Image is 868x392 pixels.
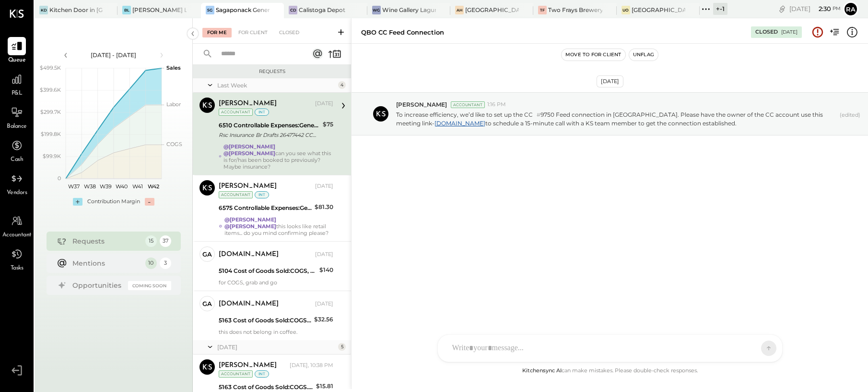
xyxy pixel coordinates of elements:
[315,183,333,190] div: [DATE]
[316,381,333,391] div: $15.81
[40,86,61,93] text: $399.6K
[840,111,860,127] span: (edited)
[43,153,61,159] text: $99.9K
[338,81,346,89] div: 4
[202,250,212,259] div: ga
[219,121,320,130] div: 6510 Controllable Expenses:General & Administrative Expenses:Consulting
[72,236,141,246] div: Requests
[224,216,276,223] strong: @[PERSON_NAME]
[217,81,336,89] div: Last Week
[7,122,27,131] span: Balance
[219,99,277,109] div: [PERSON_NAME]
[40,109,61,115] text: $299.7K
[7,189,27,197] span: Vendors
[224,216,333,236] div: this looks like retail items... do you mind confirming please?
[372,6,381,14] div: WG
[319,265,333,275] div: $140
[198,68,346,75] div: Requests
[219,250,279,259] div: [DOMAIN_NAME]
[455,6,464,14] div: AH
[216,6,270,14] div: Sagaponack General Store
[223,150,275,157] strong: @[PERSON_NAME]
[382,6,436,14] div: Wine Gallery Laguna
[128,281,171,290] div: Coming Soon
[41,131,61,137] text: $199.8K
[538,6,547,14] div: TF
[299,6,345,14] div: Calistoga Depot
[562,49,625,61] button: Move to for client
[755,28,778,36] div: Closed
[73,51,154,59] div: [DATE] - [DATE]
[166,64,181,71] text: Sales
[219,203,312,213] div: 6575 Controllable Expenses:General & Administrative Expenses:Office Supplies & Expenses
[255,109,269,116] div: int
[0,245,33,273] a: Tasks
[219,279,333,286] div: for COGS, grab and go
[0,103,33,131] a: Balance
[148,183,159,190] text: W42
[315,202,333,212] div: $81.30
[145,198,154,206] div: -
[315,300,333,308] div: [DATE]
[338,343,346,351] div: 5
[548,6,602,14] div: Two Frays Brewery
[315,251,333,258] div: [DATE]
[219,316,311,325] div: 5163 Cost of Goods Sold:COGS, Beverage:COGS, Coffee Bar
[145,235,157,247] div: 15
[223,143,333,170] div: can you see what this is for/has been booked to previously? Maybe insurance?
[622,6,630,14] div: Uo
[289,6,297,14] div: CD
[632,6,685,14] div: [GEOGRAPHIC_DATA]
[537,111,540,118] span: #
[0,170,33,197] a: Vendors
[781,29,798,36] div: [DATE]
[99,183,111,190] text: W39
[72,281,123,290] div: Opportunities
[223,143,275,150] strong: @[PERSON_NAME]
[219,299,279,309] div: [DOMAIN_NAME]
[217,343,336,351] div: [DATE]
[145,257,157,269] div: 10
[0,136,33,164] a: Cash
[206,6,214,14] div: SG
[255,191,269,198] div: int
[274,28,304,37] div: Closed
[219,382,313,392] div: 5163 Cost of Goods Sold:COGS, Beverage:COGS, Coffee Bar
[58,175,61,182] text: 0
[219,130,320,140] div: Rsc Insurance Br Drafts 26477442 CCD ID: 9175731033
[12,89,23,98] span: P&L
[116,183,128,190] text: W40
[132,183,143,190] text: W41
[122,6,131,14] div: BL
[597,75,623,87] div: [DATE]
[777,4,787,14] div: copy link
[789,4,841,13] div: [DATE]
[49,6,103,14] div: Kitchen Door in [GEOGRAPHIC_DATA]
[219,109,253,116] div: Accountant
[72,258,141,268] div: Mentions
[83,183,95,190] text: W38
[396,110,836,127] p: To increase efficiency, we’d like to set up the CC 9750 Feed connection in [GEOGRAPHIC_DATA]. Ple...
[11,264,23,273] span: Tasks
[0,70,33,98] a: P&L
[255,370,269,378] div: int
[361,28,444,37] div: QBO CC Feed Connection
[166,101,181,108] text: Labor
[323,120,333,129] div: $75
[8,56,26,65] span: Queue
[219,370,253,378] div: Accountant
[160,235,171,247] div: 37
[40,64,61,71] text: $499.5K
[465,6,519,14] div: [GEOGRAPHIC_DATA]
[219,361,277,370] div: [PERSON_NAME]
[0,212,33,240] a: Accountant
[713,3,727,15] div: + -1
[73,198,82,206] div: +
[68,183,79,190] text: W37
[314,315,333,324] div: $32.56
[202,28,232,37] div: For Me
[396,100,447,109] span: [PERSON_NAME]
[629,49,658,61] button: Unflag
[434,120,485,127] a: [DOMAIN_NAME]
[315,100,333,108] div: [DATE]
